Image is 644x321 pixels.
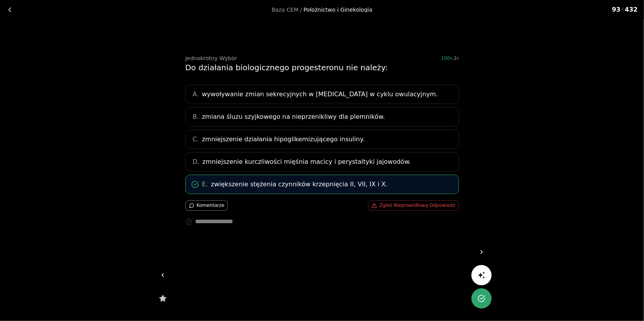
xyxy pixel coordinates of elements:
span: 100 [441,56,453,61]
span: wywoływanie zmian sekrecyjnych w [MEDICAL_DATA] w cyklu owulacyjnym. [202,90,438,99]
span: D. [193,157,199,167]
span: A. [193,90,199,99]
span: zmniejszenie działania hipoglikemizującego insuliny. [202,135,365,144]
div: Do działania biologicznego progesteronu nie należy: [185,63,459,72]
div: Położnictwo i Ginekologia [304,7,372,12]
span: zwiększenie stężenia czynników krzepnięcia II, VII, IX i X. [211,180,388,189]
span: zmniejszenie kurczliwości mięśnia macicy i perystaltyki jajowodów. [202,157,411,167]
span: C. [193,135,199,144]
div: 93 432 [612,5,641,14]
div: D.zmniejszenie kurczliwości mięśnia macicy i perystaltyki jajowodów. [185,152,459,172]
div: C.zmniejszenie działania hipoglikemizującego insuliny. [185,130,459,149]
button: Komentarze [185,200,228,211]
div: A.wywoływanie zmian sekrecyjnych w [MEDICAL_DATA] w cyklu owulacyjnym. [185,85,459,104]
div: Jednokrotny Wybór [185,56,237,61]
span: zmiana śluzu szyjkowego na nieprzenikliwy dla plemników. [202,112,385,121]
div: E.zwiększenie stężenia czynników krzepnięcia II, VII, IX i X. [185,175,459,194]
span: / [300,7,302,12]
div: B.zmiana śluzu szyjkowego na nieprzenikliwy dla plemników. [185,107,459,127]
span: B. [193,112,199,121]
a: Baza CEM [272,7,298,12]
div: 100% [441,56,459,61]
div: 2 [454,56,459,61]
span: E. [202,180,208,189]
span: / [622,5,623,14]
button: Zgłoś Nieprawidłową Odpowiedź [368,200,459,211]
